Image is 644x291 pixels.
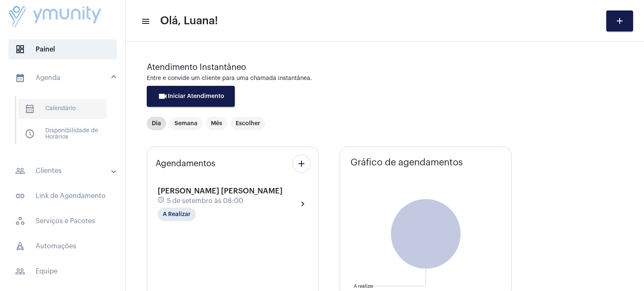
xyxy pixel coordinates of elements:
mat-chip: A Realizar [158,208,196,221]
mat-icon: sidenav icon [141,16,149,26]
mat-chip: Dia [147,117,166,130]
mat-icon: schedule [158,196,165,206]
span: 5 de setembro às 08:00 [167,197,243,205]
mat-panel-title: Agenda [15,73,112,83]
mat-icon: sidenav icon [15,73,25,83]
button: Iniciar Atendimento [147,86,235,107]
mat-expansion-panel-header: sidenav iconClientes [5,161,125,181]
span: Gráfico de agendamentos [351,157,463,167]
div: Atendimento Instantâneo [147,63,623,72]
span: [PERSON_NAME] [PERSON_NAME] [158,187,283,195]
mat-chip: Semana [169,117,203,130]
div: sidenav iconAgenda [5,91,125,156]
img: da4d17c4-93e0-4e87-ea01-5b37ad3a248d.png [7,4,103,30]
mat-icon: sidenav icon [15,191,25,201]
span: sidenav icon [25,129,35,139]
mat-chip: Escolher [231,117,265,130]
span: Link de Agendamento [8,186,117,206]
span: Painel [8,39,117,59]
span: Calendário [18,99,106,119]
mat-icon: add [615,16,625,26]
span: Iniciar Atendimento [158,93,224,99]
mat-icon: sidenav icon [15,166,25,176]
span: sidenav icon [15,216,25,226]
mat-icon: chevron_right [298,199,308,209]
span: sidenav icon [15,241,25,251]
span: sidenav icon [25,104,35,114]
mat-expansion-panel-header: sidenav iconAgenda [5,64,125,91]
mat-icon: add [296,159,306,169]
mat-icon: videocam [158,91,168,101]
span: Disponibilidade de Horários [18,124,106,144]
span: Automações [8,236,117,256]
span: sidenav icon [15,44,25,54]
mat-icon: sidenav icon [15,266,25,276]
mat-chip: Mês [206,117,227,130]
mat-panel-title: Clientes [15,166,112,176]
text: A realizar [354,284,374,288]
span: Serviços e Pacotes [8,211,117,231]
span: Agendamentos [156,159,216,168]
div: Entre e convide um cliente para uma chamada instantânea. [147,75,623,82]
span: Equipe [8,261,117,281]
span: Olá, Luana! [160,14,218,28]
